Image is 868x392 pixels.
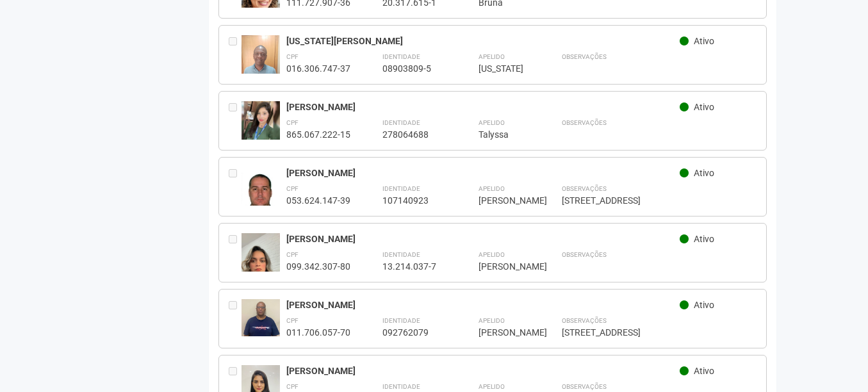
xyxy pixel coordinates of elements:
[382,327,446,338] div: 092762079
[382,251,420,258] strong: Identidade
[562,185,607,192] strong: Observações
[562,53,607,60] strong: Observações
[286,119,299,126] strong: CPF
[694,300,714,310] span: Ativo
[229,167,242,206] div: Entre em contato com a Aministração para solicitar o cancelamento ou 2a via
[694,366,714,376] span: Ativo
[694,234,714,244] span: Ativo
[562,119,607,126] strong: Observações
[382,317,420,324] strong: Identidade
[286,35,680,47] div: [US_STATE][PERSON_NAME]
[286,195,350,206] div: 053.624.147-39
[479,317,505,324] strong: Apelido
[562,327,757,338] div: [STREET_ADDRESS]
[479,261,530,272] div: [PERSON_NAME]
[286,53,299,60] strong: CPF
[562,383,607,390] strong: Observações
[479,327,530,338] div: [PERSON_NAME]
[242,299,280,336] img: user.jpg
[242,101,280,140] img: user.jpg
[694,102,714,112] span: Ativo
[479,53,505,60] strong: Apelido
[286,185,299,192] strong: CPF
[286,317,299,324] strong: CPF
[479,185,505,192] strong: Apelido
[562,317,607,324] strong: Observações
[694,36,714,46] span: Ativo
[242,233,280,302] img: user.jpg
[382,53,420,60] strong: Identidade
[382,261,446,272] div: 13.214.037-7
[286,327,350,338] div: 011.706.057-70
[479,383,505,390] strong: Apelido
[286,233,680,245] div: [PERSON_NAME]
[229,101,242,140] div: Entre em contato com a Aministração para solicitar o cancelamento ou 2a via
[382,383,420,390] strong: Identidade
[286,299,680,311] div: [PERSON_NAME]
[286,383,299,390] strong: CPF
[479,119,505,126] strong: Apelido
[286,129,350,140] div: 865.067.222-15
[286,365,680,377] div: [PERSON_NAME]
[479,129,530,140] div: Talyssa
[562,251,607,258] strong: Observações
[382,63,446,74] div: 08903809-5
[479,63,530,74] div: [US_STATE]
[286,261,350,272] div: 099.342.307-80
[286,63,350,74] div: 016.306.747-37
[242,167,280,222] img: user.jpg
[242,35,280,104] img: user.jpg
[229,299,242,338] div: Entre em contato com a Aministração para solicitar o cancelamento ou 2a via
[229,35,242,74] div: Entre em contato com a Aministração para solicitar o cancelamento ou 2a via
[382,185,420,192] strong: Identidade
[479,251,505,258] strong: Apelido
[382,195,446,206] div: 107140923
[382,119,420,126] strong: Identidade
[286,251,299,258] strong: CPF
[229,233,242,272] div: Entre em contato com a Aministração para solicitar o cancelamento ou 2a via
[694,168,714,178] span: Ativo
[286,167,680,179] div: [PERSON_NAME]
[286,101,680,113] div: [PERSON_NAME]
[479,195,530,206] div: [PERSON_NAME]
[562,195,757,206] div: [STREET_ADDRESS]
[382,129,446,140] div: 278064688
